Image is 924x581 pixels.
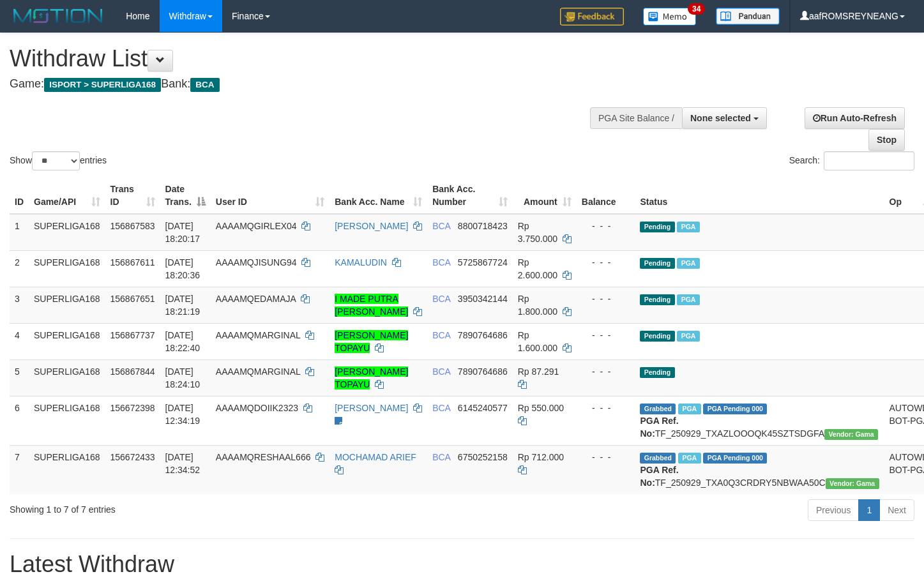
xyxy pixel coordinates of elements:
span: Copy 5725867724 to clipboard [458,257,508,268]
a: Next [879,499,914,521]
h1: Withdraw List [10,46,603,72]
span: Vendor URL: https://trx31.1velocity.biz [826,478,879,489]
span: Marked by aafsoycanthlai [677,258,699,269]
td: 3 [10,287,29,323]
label: Search: [789,151,914,170]
div: - - - [582,256,630,269]
span: Copy 6145240577 to clipboard [458,403,508,413]
span: Vendor URL: https://trx31.1velocity.biz [824,429,878,440]
span: AAAAMQMARGINAL [216,366,301,377]
td: 5 [10,359,29,396]
span: BCA [432,294,450,304]
span: Rp 2.600.000 [518,257,557,280]
th: Status [635,177,884,214]
span: Rp 550.000 [518,403,564,413]
th: ID [10,177,29,214]
span: Rp 1.600.000 [518,330,557,353]
td: TF_250929_TXA0Q3CRDRY5NBWAA50C [635,445,884,494]
span: Pending [640,222,674,232]
span: Marked by aafsoycanthlai [678,453,701,464]
div: - - - [582,329,630,342]
a: I MADE PUTRA [PERSON_NAME] [335,294,408,317]
td: 6 [10,396,29,445]
span: AAAAMQJISUNG94 [216,257,297,268]
span: [DATE] 18:22:40 [165,330,201,353]
span: Grabbed [640,453,676,464]
th: Balance [577,177,635,214]
span: Copy 7890764686 to clipboard [458,330,508,340]
span: Copy 7890764686 to clipboard [458,366,508,377]
span: BCA [190,78,219,92]
div: - - - [582,451,630,464]
th: Trans ID: activate to sort column ascending [105,177,160,214]
th: Date Trans.: activate to sort column descending [160,177,211,214]
th: Bank Acc. Name: activate to sort column ascending [329,177,427,214]
th: Bank Acc. Number: activate to sort column ascending [427,177,513,214]
span: 156867651 [110,294,155,304]
a: [PERSON_NAME] TOPAYU [335,366,408,389]
h1: Latest Withdraw [10,552,914,577]
span: Copy 8800718423 to clipboard [458,221,508,231]
h4: Game: Bank: [10,78,603,91]
div: - - - [582,365,630,378]
a: 1 [858,499,880,521]
td: SUPERLIGA168 [29,214,105,251]
td: SUPERLIGA168 [29,323,105,359]
td: 4 [10,323,29,359]
span: BCA [432,257,450,268]
a: Run Auto-Refresh [805,107,905,129]
span: Marked by aafsoycanthlai [677,294,699,305]
div: - - - [582,402,630,414]
span: [DATE] 18:20:17 [165,221,201,244]
a: [PERSON_NAME] TOPAYU [335,330,408,353]
td: TF_250929_TXAZLOOOQK45SZTSDGFA [635,396,884,445]
img: MOTION_logo.png [10,6,107,26]
span: Rp 3.750.000 [518,221,557,244]
span: 156867611 [110,257,155,268]
span: 156672433 [110,452,155,462]
span: Copy 3950342144 to clipboard [458,294,508,304]
span: 156672398 [110,403,155,413]
td: SUPERLIGA168 [29,445,105,494]
span: 156867583 [110,221,155,231]
span: [DATE] 12:34:19 [165,403,201,426]
b: PGA Ref. No: [640,465,678,488]
span: BCA [432,330,450,340]
td: 2 [10,250,29,287]
span: [DATE] 18:20:36 [165,257,201,280]
span: PGA Pending [703,453,767,464]
td: 7 [10,445,29,494]
td: SUPERLIGA168 [29,287,105,323]
span: Pending [640,331,674,342]
th: User ID: activate to sort column ascending [211,177,329,214]
span: Pending [640,258,674,269]
button: None selected [682,107,767,129]
td: SUPERLIGA168 [29,250,105,287]
div: PGA Site Balance / [590,107,682,129]
span: [DATE] 18:21:19 [165,294,201,317]
a: [PERSON_NAME] [335,221,408,231]
span: 156867737 [110,330,155,340]
img: Button%20Memo.svg [643,8,697,26]
span: None selected [690,113,751,123]
td: 1 [10,214,29,251]
div: - - - [582,292,630,305]
span: [DATE] 12:34:52 [165,452,201,475]
div: Showing 1 to 7 of 7 entries [10,498,375,516]
span: Pending [640,294,674,305]
a: [PERSON_NAME] [335,403,408,413]
span: BCA [432,221,450,231]
span: AAAAMQGIRLEX04 [216,221,297,231]
a: MOCHAMAD ARIEF [335,452,416,462]
span: Marked by aafsoycanthlai [678,404,701,414]
span: Rp 87.291 [518,366,559,377]
td: SUPERLIGA168 [29,359,105,396]
input: Search: [824,151,914,170]
span: AAAAMQRESHAAL666 [216,452,311,462]
b: PGA Ref. No: [640,416,678,439]
a: Previous [808,499,859,521]
span: AAAAMQDOIIK2323 [216,403,298,413]
span: Rp 1.800.000 [518,294,557,317]
span: ISPORT > SUPERLIGA168 [44,78,161,92]
span: BCA [432,403,450,413]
